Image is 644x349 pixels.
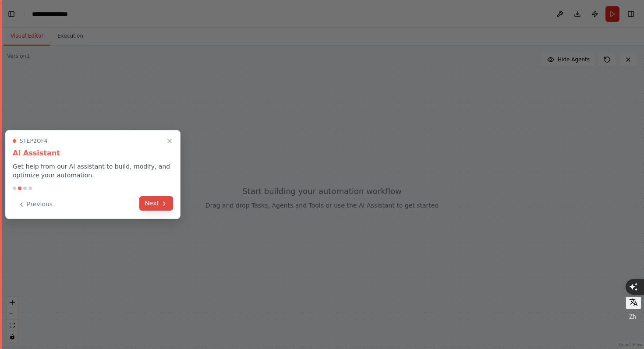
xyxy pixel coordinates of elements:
[13,197,58,212] button: Previous
[13,148,173,159] h3: AI Assistant
[5,8,18,20] button: Hide left sidebar
[13,162,173,180] p: Get help from our AI assistant to build, modify, and optimize your automation.
[139,196,173,211] button: Next
[20,137,48,145] span: Step 2 of 4
[164,136,175,146] button: Close walkthrough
